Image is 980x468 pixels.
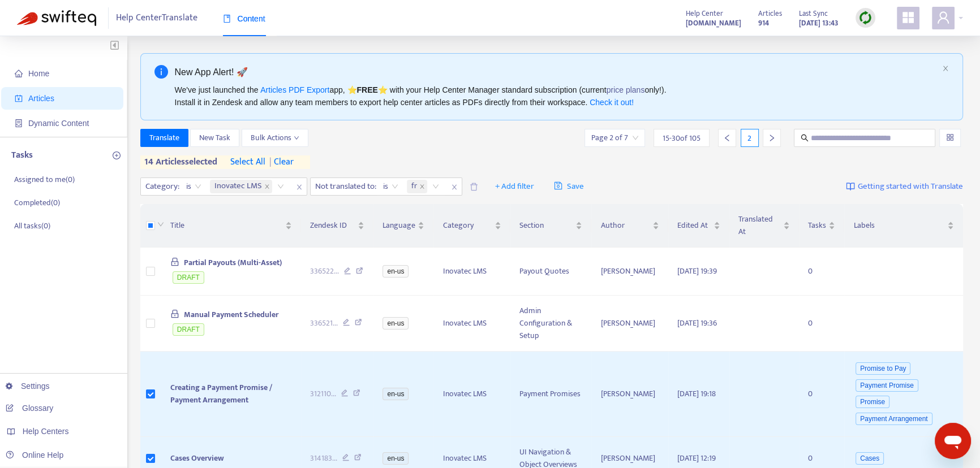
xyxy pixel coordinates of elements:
[801,134,809,142] span: search
[591,204,668,248] th: Author
[677,387,716,400] span: [DATE] 19:18
[260,85,329,94] a: Articles PDF Export
[663,132,700,144] span: 15 - 30 of 105
[686,7,723,20] span: Help Center
[844,204,963,248] th: Labels
[140,155,218,169] span: 14 articles selected
[14,220,50,232] p: All tasks ( 0 )
[383,178,398,195] span: is
[173,271,204,284] span: DRAFT
[510,296,591,352] td: Admin Configuration & Setup
[199,132,230,144] span: New Task
[858,180,963,193] span: Getting started with Translate
[230,155,265,169] span: select all
[14,197,60,209] p: Completed ( 0 )
[157,221,164,228] span: down
[495,180,534,193] span: + Add filter
[17,10,96,26] img: Swifteq
[487,177,543,196] button: + Add filter
[301,204,374,248] th: Zendesk ID
[419,184,425,189] span: close
[738,213,781,238] span: Translated At
[856,413,932,425] span: Payment Arrangement
[223,15,231,23] span: book
[433,248,510,296] td: Inovatec LMS
[856,362,910,375] span: Promise to Pay
[407,180,427,193] span: fr
[373,204,433,248] th: Language
[433,296,510,352] td: Inovatec LMS
[758,7,782,20] span: Articles
[223,14,265,23] span: Content
[140,129,188,147] button: Translate
[382,219,415,232] span: Language
[170,452,224,465] span: Cases Overview
[677,452,716,465] span: [DATE] 12:19
[846,182,855,191] img: image-link
[15,70,23,77] span: home
[510,248,591,296] td: Payout Quotes
[853,219,945,232] span: Labels
[856,396,889,408] span: Promise
[28,94,54,103] span: Articles
[600,219,650,232] span: Author
[265,155,294,169] span: clear
[184,308,278,321] span: Manual Payment Scheduler
[210,180,272,193] span: Inovatec LMS
[554,181,562,190] span: save
[590,98,634,107] a: Check it out!
[591,296,668,352] td: [PERSON_NAME]
[269,154,272,170] span: |
[686,17,741,29] strong: [DOMAIN_NAME]
[942,65,949,72] button: close
[433,352,510,437] td: Inovatec LMS
[264,184,270,189] span: close
[470,183,478,191] span: delete
[808,219,826,232] span: Tasks
[799,248,844,296] td: 0
[856,379,918,392] span: Payment Promise
[294,135,299,141] span: down
[175,65,938,79] div: New App Alert! 🚀
[113,151,121,159] span: plus-circle
[170,309,179,318] span: lock
[411,180,417,193] span: fr
[310,388,336,400] span: 312110 ...
[382,452,409,465] span: en-us
[607,85,645,94] a: price plans
[14,174,75,185] p: Assigned to me ( 0 )
[292,180,307,194] span: close
[942,65,949,72] span: close
[935,423,971,459] iframe: Button to launch messaging window
[858,11,872,25] img: sync.dc5367851b00ba804db3.png
[591,248,668,296] td: [PERSON_NAME]
[175,84,938,109] div: We've just launched the app, ⭐ ⭐️ with your Help Center Manager standard subscription (current on...
[686,16,741,29] a: [DOMAIN_NAME]
[23,427,69,436] span: Help Centers
[382,317,409,330] span: en-us
[723,134,731,142] span: left
[154,65,168,79] span: info-circle
[799,204,844,248] th: Tasks
[799,296,844,352] td: 0
[6,404,53,413] a: Glossary
[28,119,89,128] span: Dynamic Content
[116,7,197,29] span: Help Center Translate
[758,17,769,29] strong: 914
[510,204,591,248] th: Section
[28,69,49,78] span: Home
[6,382,50,391] a: Settings
[242,129,308,147] button: Bulk Actionsdown
[170,219,283,232] span: Title
[311,178,378,195] span: Not translated to :
[677,317,717,330] span: [DATE] 19:36
[186,178,201,195] span: is
[668,204,729,248] th: Edited At
[310,317,338,330] span: 336521 ...
[741,129,759,147] div: 2
[677,219,711,232] span: Edited At
[677,265,717,278] span: [DATE] 19:39
[190,129,239,147] button: New Task
[768,134,776,142] span: right
[6,450,63,460] a: Online Help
